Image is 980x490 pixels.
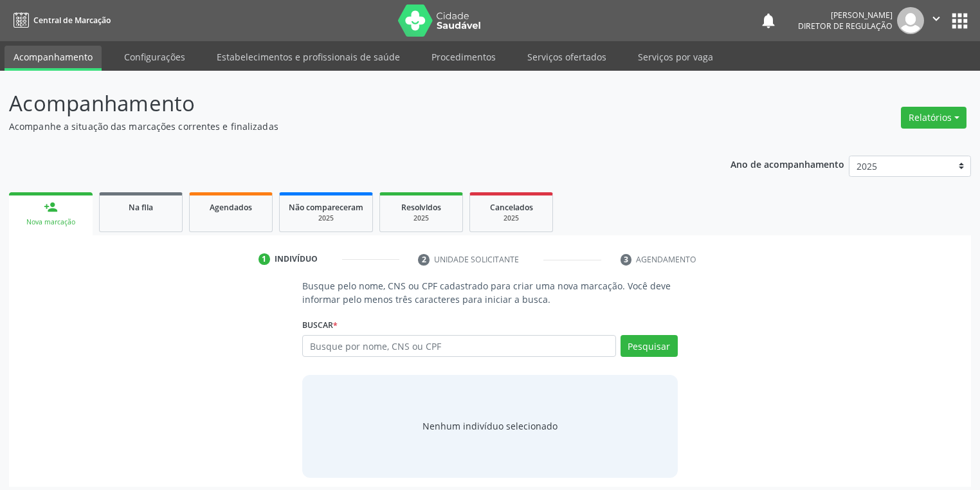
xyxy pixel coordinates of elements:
div: Indivíduo [275,253,318,265]
input: Busque por nome, CNS ou CPF [302,335,616,357]
span: Não compareceram [289,202,363,213]
div: Nenhum indivíduo selecionado [422,419,558,433]
p: Busque pelo nome, CNS ou CPF cadastrado para criar uma nova marcação. Você deve informar pelo men... [302,279,678,306]
div: 2025 [289,213,363,223]
a: Configurações [115,46,194,68]
span: Resolvidos [401,202,441,213]
p: Acompanhe a situação das marcações correntes e finalizadas [9,120,682,133]
span: Agendados [210,202,252,213]
label: Buscar [302,315,338,335]
span: Na fila [129,202,153,213]
div: person_add [44,200,58,214]
button:  [924,7,948,34]
a: Acompanhamento [5,46,102,71]
div: 1 [259,253,270,265]
p: Ano de acompanhamento [730,156,844,172]
img: img [897,7,924,34]
div: [PERSON_NAME] [798,10,893,21]
a: Serviços ofertados [518,46,615,68]
div: 2025 [389,213,453,223]
div: 2025 [479,213,543,223]
a: Estabelecimentos e profissionais de saúde [208,46,409,68]
p: Acompanhamento [9,87,682,120]
button: Relatórios [901,107,966,129]
span: Diretor de regulação [798,21,893,32]
span: Central de Marcação [33,15,111,26]
button: apps [948,10,971,32]
div: Nova marcação [18,217,84,227]
a: Procedimentos [422,46,505,68]
button: Pesquisar [621,335,678,357]
a: Central de Marcação [9,10,111,31]
i:  [929,12,943,26]
button: notifications [759,12,777,30]
a: Serviços por vaga [629,46,722,68]
span: Cancelados [490,202,533,213]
